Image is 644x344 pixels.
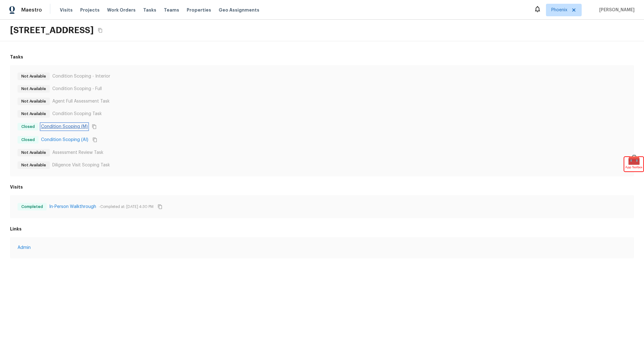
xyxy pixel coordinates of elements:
[52,111,102,117] p: Condition Scoping Task
[624,157,643,171] div: 🧰App Toolbox
[52,149,103,156] p: Assessment Review Task
[10,226,634,232] h6: Links
[107,7,136,13] span: Work Orders
[19,204,45,210] span: Completed
[19,73,49,79] span: Not Available
[187,7,211,13] span: Properties
[143,8,156,12] span: Tasks
[19,111,49,117] span: Not Available
[18,245,626,251] a: Admin
[52,73,110,79] p: Condition Scoping - Interior
[60,7,73,13] span: Visits
[10,184,634,190] h6: Visits
[19,86,49,92] span: Not Available
[156,203,164,211] button: Copy Visit ID
[52,162,110,168] p: Diligence Visit Scoping Task
[19,124,37,130] span: Closed
[551,7,567,13] span: Phoenix
[625,164,642,170] span: App Toolbox
[41,137,88,143] a: Condition Scoping (AI)
[49,204,96,210] a: In-Person Walkthrough
[80,7,100,13] span: Projects
[52,98,110,104] p: Agent Full Assessment Task
[19,137,37,143] span: Closed
[90,123,98,131] button: Copy Task ID
[10,54,634,60] h6: Tasks
[91,136,99,144] button: Copy Task ID
[597,7,635,13] span: [PERSON_NAME]
[96,26,104,34] button: Copy Address
[624,157,643,163] span: 🧰
[10,25,94,36] h2: [STREET_ADDRESS]
[21,7,42,13] span: Maestro
[52,86,102,92] p: Condition Scoping - Full
[19,98,49,104] span: Not Available
[19,149,49,156] span: Not Available
[19,162,49,168] span: Not Available
[164,7,179,13] span: Teams
[219,7,259,13] span: Geo Assignments
[41,124,88,130] a: Condition Scoping (M)
[99,204,153,209] p: - Completed at: [DATE] 4:30 PM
